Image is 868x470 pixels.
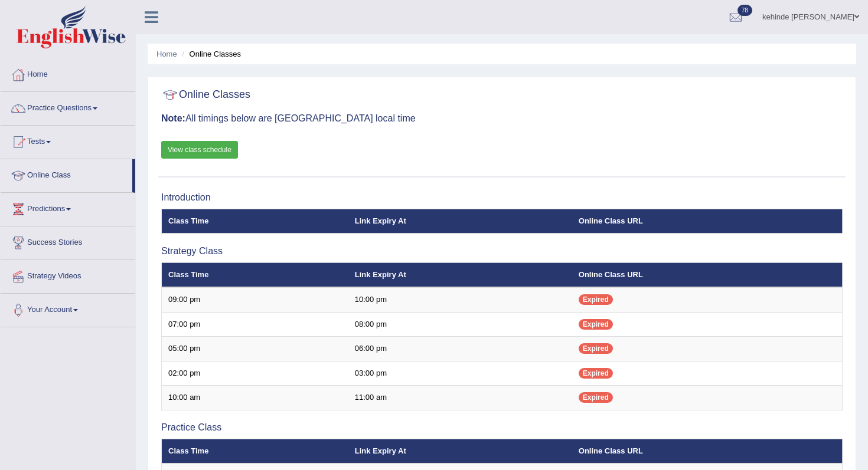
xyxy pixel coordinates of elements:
[572,209,843,234] th: Online Class URL
[348,439,572,464] th: Link Expiry At
[1,226,135,256] a: Success Stories
[1,159,132,189] a: Online Class
[162,262,348,287] th: Class Time
[162,209,348,234] th: Class Time
[348,312,572,337] td: 08:00 pm
[161,141,238,159] a: View class schedule
[162,386,348,410] td: 10:00 am
[579,392,613,403] span: Expired
[161,422,843,433] h3: Practice Class
[162,361,348,386] td: 02:00 pm
[579,319,613,330] span: Expired
[162,439,348,464] th: Class Time
[162,312,348,337] td: 07:00 pm
[161,113,843,124] h3: All timings below are [GEOGRAPHIC_DATA] local time
[162,337,348,361] td: 05:00 pm
[161,192,843,203] h3: Introduction
[579,368,613,379] span: Expired
[1,92,135,121] a: Practice Questions
[1,58,135,88] a: Home
[348,287,572,312] td: 10:00 pm
[162,287,348,312] td: 09:00 pm
[179,48,241,60] li: Online Classes
[156,50,177,58] a: Home
[579,294,613,305] span: Expired
[579,343,613,354] span: Expired
[1,193,135,222] a: Predictions
[1,126,135,155] a: Tests
[1,260,135,290] a: Strategy Videos
[572,439,843,464] th: Online Class URL
[572,262,843,287] th: Online Class URL
[348,361,572,386] td: 03:00 pm
[161,86,250,104] h2: Online Classes
[161,246,843,257] h3: Strategy Class
[1,294,135,323] a: Your Account
[738,5,752,16] span: 78
[348,337,572,361] td: 06:00 pm
[161,113,185,123] b: Note:
[348,386,572,410] td: 11:00 am
[348,209,572,234] th: Link Expiry At
[348,262,572,287] th: Link Expiry At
